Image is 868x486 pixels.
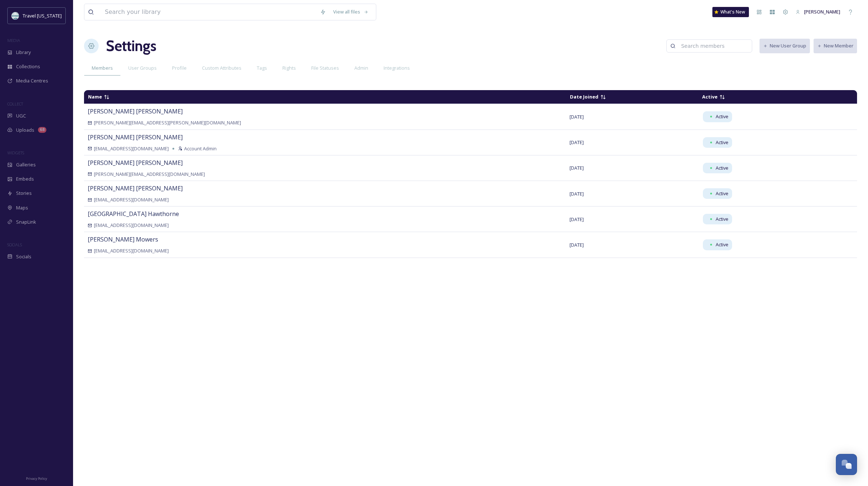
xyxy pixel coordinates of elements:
[677,39,748,53] input: Search members
[792,5,844,19] a: [PERSON_NAME]
[804,8,840,15] span: [PERSON_NAME]
[712,7,749,17] a: What's New
[7,38,20,43] span: MEDIA
[202,65,241,72] span: Custom Attributes
[836,454,857,475] button: Open Chat
[26,474,47,482] a: Privacy Policy
[570,242,584,248] span: [DATE]
[84,90,566,103] td: Sort descending
[698,90,833,103] td: Sort descending
[16,49,31,56] span: Library
[88,133,183,141] span: [PERSON_NAME] [PERSON_NAME]
[16,127,34,134] span: Uploads
[38,127,46,133] div: 68
[106,35,156,57] h1: Settings
[184,145,217,152] span: Account Admin
[570,93,598,100] span: Date Joined
[7,150,24,155] span: WIDGETS
[716,139,728,146] span: Active
[354,65,368,72] span: Admin
[101,4,316,20] input: Search your library
[26,476,47,481] span: Privacy Policy
[88,184,183,192] span: [PERSON_NAME] [PERSON_NAME]
[88,107,183,115] span: [PERSON_NAME] [PERSON_NAME]
[16,253,31,260] span: Socials
[570,139,584,146] span: [DATE]
[716,216,728,223] span: Active
[716,165,728,171] span: Active
[16,204,28,211] span: Maps
[16,112,26,119] span: UGC
[94,196,169,203] span: [EMAIL_ADDRESS][DOMAIN_NAME]
[833,94,857,100] td: Sort descending
[716,113,728,120] span: Active
[282,65,296,72] span: Rights
[92,65,113,72] span: Members
[94,145,169,152] span: [EMAIL_ADDRESS][DOMAIN_NAME]
[88,235,158,243] span: [PERSON_NAME] Mowers
[7,242,22,247] span: SOCIALS
[311,65,339,72] span: File Statuses
[128,65,157,72] span: User Groups
[384,65,410,72] span: Integrations
[88,210,179,218] span: [GEOGRAPHIC_DATA] Hawthorne
[330,5,372,19] a: View all files
[12,12,19,19] img: download.jpeg
[16,190,32,197] span: Stories
[172,65,187,72] span: Profile
[570,165,584,171] span: [DATE]
[570,190,584,197] span: [DATE]
[16,161,36,168] span: Galleries
[88,93,102,100] span: Name
[94,119,241,126] span: [PERSON_NAME][EMAIL_ADDRESS][PERSON_NAME][DOMAIN_NAME]
[23,12,62,19] span: Travel [US_STATE]
[94,171,205,178] span: [PERSON_NAME][EMAIL_ADDRESS][DOMAIN_NAME]
[16,219,36,225] span: SnapLink
[814,39,857,53] button: New Member
[570,216,584,223] span: [DATE]
[702,93,717,100] span: Active
[16,63,40,70] span: Collections
[759,39,810,53] button: New User Group
[257,65,267,72] span: Tags
[94,247,169,254] span: [EMAIL_ADDRESS][DOMAIN_NAME]
[7,101,23,107] span: COLLECT
[88,159,183,167] span: [PERSON_NAME] [PERSON_NAME]
[566,90,698,103] td: Sort ascending
[16,77,48,84] span: Media Centres
[570,113,584,120] span: [DATE]
[716,241,728,248] span: Active
[16,175,34,182] span: Embeds
[716,190,728,197] span: Active
[94,222,169,229] span: [EMAIL_ADDRESS][DOMAIN_NAME]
